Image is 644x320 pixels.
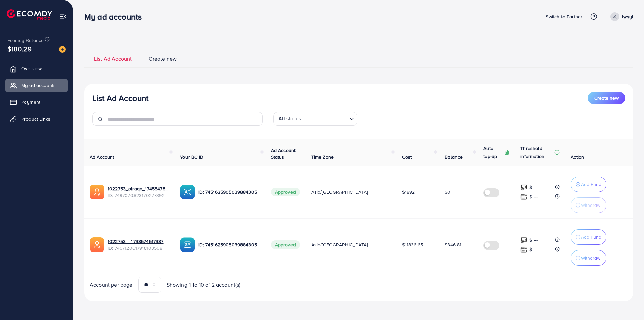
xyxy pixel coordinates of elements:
span: Account per page [90,281,133,289]
h3: List Ad Account [92,93,148,103]
span: Your BC ID [180,154,203,161]
a: 1022753_oiraqo_1745547832604 [108,185,169,192]
span: Asia/[GEOGRAPHIC_DATA] [311,189,368,195]
button: Withdraw [571,250,606,266]
span: Action [571,154,584,161]
span: $180.29 [7,44,32,54]
span: List Ad Account [94,55,132,63]
p: ID: 7451625905039884305 [198,188,260,196]
span: Overview [21,65,42,72]
img: top-up amount [520,237,527,244]
button: Withdraw [571,197,606,213]
img: ic-ba-acc.ded83a64.svg [180,185,195,199]
p: $ --- [529,245,538,254]
span: Payment [21,99,40,105]
div: <span class='underline'>1022753__1738574517387</span></br>7467120617918103568 [108,238,169,252]
span: $0 [445,189,450,195]
span: Create new [149,55,177,63]
p: Withdraw [581,201,600,209]
span: Ecomdy Balance [7,37,44,44]
a: My ad accounts [5,79,68,92]
img: ic-ba-acc.ded83a64.svg [180,237,195,252]
img: ic-ads-acc.e4c84228.svg [90,185,104,199]
span: Time Zone [311,154,334,161]
p: Threshold information [520,144,553,161]
span: ID: 7467120617918103568 [108,245,169,252]
span: Showing 1 To 10 of 2 account(s) [167,281,241,289]
img: ic-ads-acc.e4c84228.svg [90,237,104,252]
h3: My ad accounts [84,12,147,22]
p: Switch to Partner [546,13,582,21]
img: top-up amount [520,193,527,200]
span: Cost [402,154,412,161]
button: Create new [588,92,625,104]
span: Balance [445,154,463,161]
a: Overview [5,62,68,75]
img: logo [7,9,52,20]
input: Search for option [303,113,346,124]
span: ID: 7497070823170277392 [108,192,169,199]
p: ID: 7451625905039884305 [198,241,260,249]
span: My ad accounts [21,82,56,89]
span: Ad Account [90,154,114,161]
p: Auto top-up [483,144,503,161]
span: All status [277,113,302,124]
a: 1022753__1738574517387 [108,238,164,245]
img: menu [59,13,67,20]
a: Payment [5,95,68,109]
span: $1892 [402,189,415,195]
p: Add Fund [581,180,601,188]
div: Search for option [273,112,357,126]
button: Add Fund [571,177,606,192]
img: image [59,46,66,53]
span: Approved [271,240,300,249]
a: Product Links [5,112,68,126]
span: Ad Account Status [271,147,296,161]
span: Approved [271,188,300,196]
p: Withdraw [581,254,600,262]
img: top-up amount [520,246,527,253]
button: Add Fund [571,229,606,245]
p: twsyl [622,13,633,21]
div: <span class='underline'>1022753_oiraqo_1745547832604</span></br>7497070823170277392 [108,185,169,199]
span: $346.81 [445,241,461,248]
p: Add Fund [581,233,601,241]
a: twsyl [608,12,633,21]
span: Asia/[GEOGRAPHIC_DATA] [311,241,368,248]
span: $11836.65 [402,241,423,248]
img: top-up amount [520,184,527,191]
p: $ --- [529,193,538,201]
p: $ --- [529,183,538,191]
span: Product Links [21,116,50,122]
iframe: Chat [615,290,639,315]
p: $ --- [529,236,538,244]
span: Create new [594,95,619,101]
